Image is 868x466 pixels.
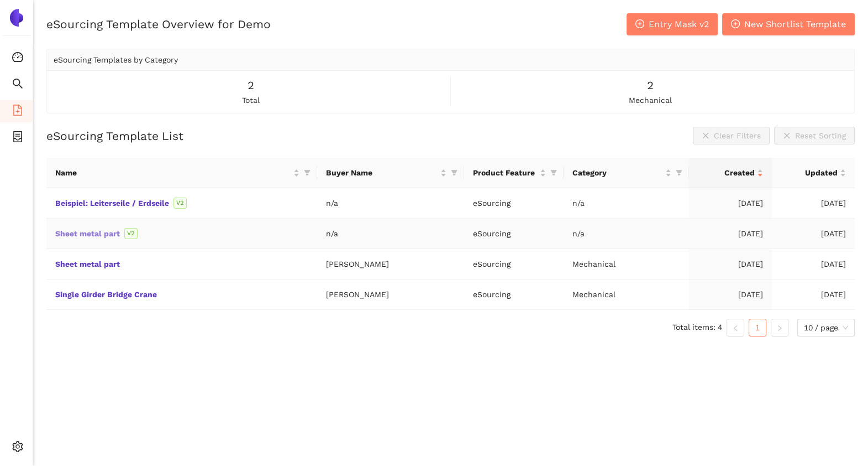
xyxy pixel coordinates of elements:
td: [DATE] [689,188,772,219]
th: this column's title is Product Feature,this column is sortable [464,158,564,188]
span: 2 [647,77,654,94]
td: [DATE] [772,188,855,219]
span: filter [304,169,311,176]
td: eSourcing [464,219,564,249]
span: Name [55,167,291,179]
span: mechanical [629,94,672,106]
span: filter [302,164,313,181]
span: Category [572,167,663,179]
span: New Shortlist Template [744,17,846,31]
span: plus-circle [731,19,740,30]
span: Product Feature [473,167,538,179]
span: 2 [248,77,254,94]
li: Previous Page [727,319,744,336]
button: right [771,319,788,336]
td: n/a [564,219,689,249]
td: eSourcing [464,279,564,310]
span: V2 [124,228,138,239]
td: eSourcing [464,249,564,279]
button: left [727,319,744,336]
button: plus-circleNew Shortlist Template [722,13,855,35]
span: dashboard [12,48,23,70]
li: Total items: 4 [672,319,722,336]
span: container [12,127,23,149]
td: Mechanical [564,249,689,279]
td: [PERSON_NAME] [317,279,465,310]
td: [DATE] [772,249,855,279]
h2: eSourcing Template Overview for Demo [46,16,271,32]
button: closeReset Sorting [774,127,855,144]
div: Page Size [797,319,855,336]
th: this column's title is Category,this column is sortable [564,158,689,188]
td: [DATE] [689,249,772,279]
span: filter [676,169,682,176]
span: left [732,325,739,332]
h2: eSourcing Template List [46,128,183,144]
span: V2 [173,198,187,209]
span: 10 / page [804,319,848,336]
th: this column's title is Updated,this column is sortable [772,158,855,188]
td: eSourcing [464,188,564,219]
span: filter [449,164,460,181]
button: plus-circleEntry Mask v2 [627,13,718,35]
span: eSourcing Templates by Category [54,55,178,64]
span: right [776,325,783,332]
button: closeClear Filters [693,127,770,144]
span: filter [451,169,457,176]
span: Entry Mask v2 [649,17,709,31]
th: this column's title is Name,this column is sortable [46,158,317,188]
span: file-add [12,101,23,123]
td: n/a [564,188,689,219]
td: [DATE] [689,279,772,310]
td: [DATE] [772,219,855,249]
li: Next Page [771,319,788,336]
span: filter [548,164,559,181]
td: n/a [317,188,465,219]
span: setting [12,437,23,459]
span: Updated [781,167,838,179]
span: filter [550,169,557,176]
td: [DATE] [689,219,772,249]
span: total [242,94,260,106]
a: 1 [749,319,766,336]
td: Mechanical [564,279,689,310]
img: Logo [8,9,25,27]
span: filter [674,164,685,181]
td: n/a [317,219,465,249]
td: [PERSON_NAME] [317,249,465,279]
th: this column's title is Buyer Name,this column is sortable [317,158,465,188]
span: search [12,74,23,96]
span: plus-circle [635,19,644,30]
span: Buyer Name [326,167,439,179]
li: 1 [749,319,766,336]
span: Created [698,167,755,179]
td: [DATE] [772,279,855,310]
